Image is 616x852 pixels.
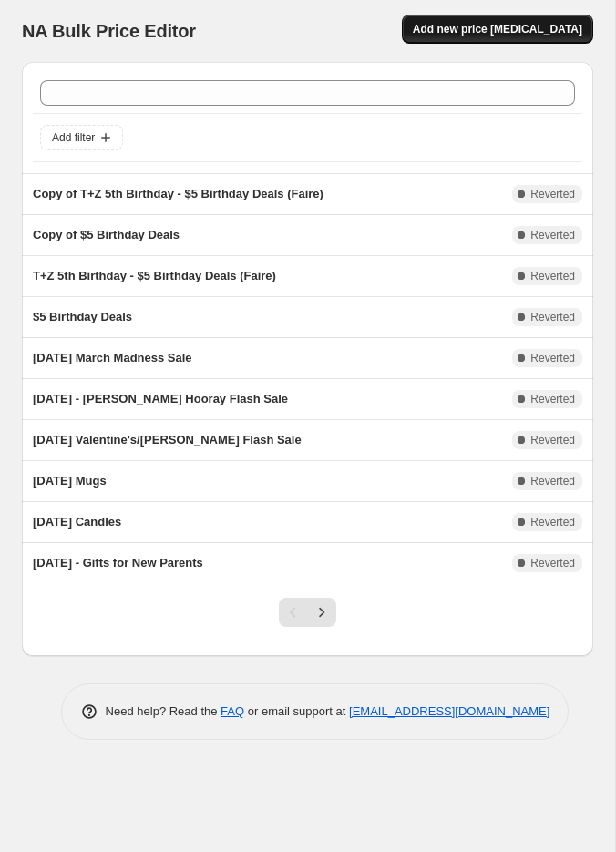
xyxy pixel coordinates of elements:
span: Reverted [530,474,575,488]
span: Reverted [530,433,575,447]
span: Need help? Read the [106,704,221,718]
span: Reverted [530,228,575,242]
span: Add new price [MEDICAL_DATA] [413,22,582,36]
span: Reverted [530,515,575,529]
span: $5 Birthday Deals [33,310,132,323]
span: Copy of $5 Birthday Deals [33,228,180,241]
span: NA Bulk Price Editor [22,21,196,41]
span: Reverted [530,187,575,201]
span: or email support at [244,704,349,718]
span: [DATE] Mugs [33,474,107,488]
button: Add filter [40,125,123,150]
a: [EMAIL_ADDRESS][DOMAIN_NAME] [349,704,549,718]
span: Reverted [530,351,575,365]
nav: Pagination [279,598,336,627]
button: Add new price [MEDICAL_DATA] [402,15,593,44]
span: [DATE] Valentine's/[PERSON_NAME] Flash Sale [33,433,302,447]
span: Add filter [52,130,95,145]
span: [DATE] March Madness Sale [33,351,192,364]
span: Reverted [530,310,575,324]
span: T+Z 5th Birthday - $5 Birthday Deals (Faire) [33,269,276,282]
span: Copy of T+Z 5th Birthday - $5 Birthday Deals (Faire) [33,187,323,200]
span: [DATE] - [PERSON_NAME] Hooray Flash Sale [33,392,288,405]
span: [DATE] - Gifts for New Parents [33,556,203,570]
a: FAQ [221,704,244,718]
span: [DATE] Candles [33,515,121,529]
button: Next [307,598,336,627]
span: Reverted [530,269,575,283]
span: Reverted [530,392,575,406]
span: Reverted [530,556,575,570]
